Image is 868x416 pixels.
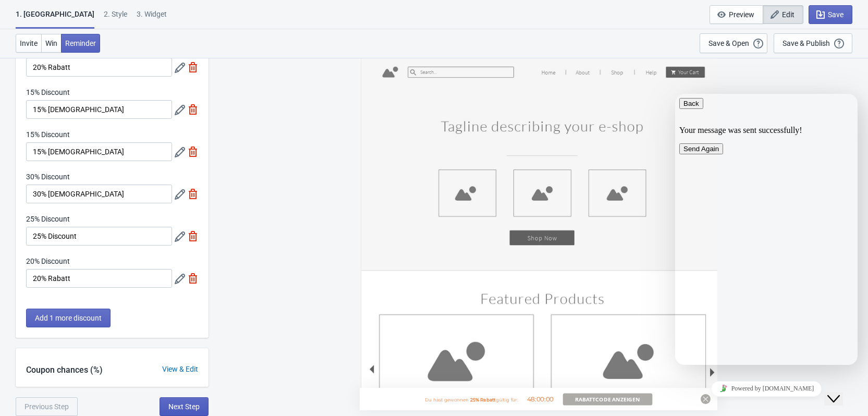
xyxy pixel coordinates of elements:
label: 20% Discount [26,256,70,266]
button: Reminder [61,34,100,53]
label: 15% Discount [26,87,70,97]
span: Reminder [65,39,96,47]
span: 25% Rabatt [470,397,495,402]
img: delete.svg [188,231,198,241]
label: 25% Discount [26,214,70,224]
span: Next Step [168,402,200,411]
iframe: chat widget [824,374,858,406]
span: gültig für: [495,397,518,402]
button: Next Step [160,397,209,416]
img: delete.svg [188,62,198,72]
label: 15% Discount [26,129,70,140]
img: delete.svg [188,189,198,199]
button: Preview [710,5,763,24]
iframe: chat widget [675,377,858,400]
button: Save & Publish [774,33,852,53]
span: Invite [20,39,38,47]
img: delete.svg [188,273,198,284]
span: Du hast gewonnen [425,397,469,402]
div: 1. [GEOGRAPHIC_DATA] [16,9,94,29]
button: Edit [763,5,803,24]
div: Save & Publish [783,39,830,47]
span: Add 1 more discount [35,314,102,322]
div: Coupon chances (%) [16,364,113,376]
img: delete.svg [188,146,198,157]
div: 3. Widget [137,9,167,27]
div: 48:00:00 [518,395,563,404]
img: delete.svg [188,104,198,115]
span: Win [45,39,57,47]
iframe: chat widget [675,94,858,365]
span: Preview [729,10,754,19]
button: Rabattcode anzeigen [563,393,652,405]
div: Save & Open [708,39,749,47]
button: Win [41,34,62,53]
button: Add 1 more discount [26,309,111,327]
button: Save & Open [700,33,767,53]
label: 30% Discount [26,172,70,182]
button: Save [809,5,852,24]
span: Save [828,10,843,19]
div: View & Edit [152,364,209,375]
div: 2 . Style [104,9,127,27]
button: Invite [16,34,42,53]
span: Edit [782,10,794,19]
